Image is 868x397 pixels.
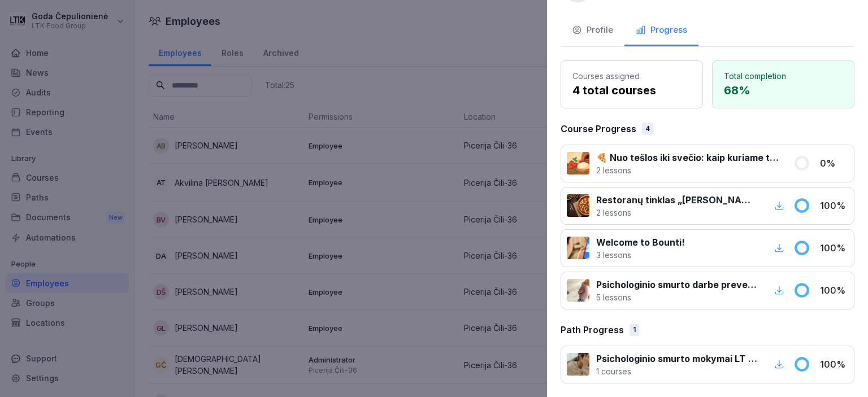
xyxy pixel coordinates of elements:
[596,291,758,303] p: 5 lessons
[561,323,624,337] p: Path Progress
[820,156,848,170] p: 0 %
[820,283,848,297] p: 100 %
[642,123,653,135] div: 4
[572,82,691,99] p: 4 total courses
[561,16,624,46] button: Profile
[596,249,685,261] p: 3 lessons
[596,235,685,249] p: Welcome to Bounti!
[596,151,780,164] p: 🍕 Nuo tešlos iki svečio: kaip kuriame tobulą picą kasdien
[572,70,691,82] p: Courses assigned
[724,82,843,99] p: 68 %
[572,24,613,37] div: Profile
[724,70,843,82] p: Total completion
[636,24,687,37] div: Progress
[624,16,698,46] button: Progress
[820,241,848,255] p: 100 %
[561,122,636,136] p: Course Progress
[596,207,758,219] p: 2 lessons
[820,357,848,371] p: 100 %
[596,164,780,176] p: 2 lessons
[596,365,758,377] p: 1 courses
[630,324,639,336] div: 1
[596,278,758,291] p: Psichologinio smurto darbe prevencijos mokymai
[596,193,758,207] p: Restoranų tinklas „[PERSON_NAME][MEDICAL_DATA]" - Sėkmės istorija ir praktika
[820,199,848,212] p: 100 %
[596,352,758,365] p: Psichologinio smurto mokymai LT ir RU - visos pareigybės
